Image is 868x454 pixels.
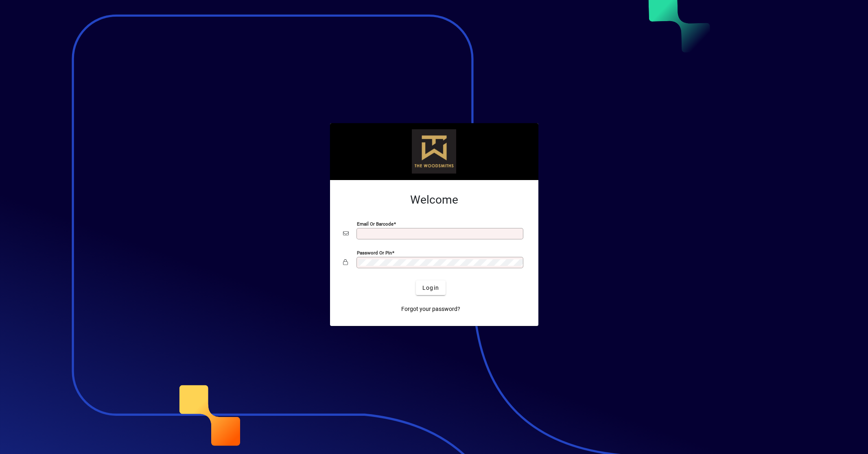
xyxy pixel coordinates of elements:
span: Login [422,284,439,292]
h2: Welcome [343,193,525,207]
span: Forgot your password? [401,305,460,313]
mat-label: Email or Barcode [357,221,394,227]
button: Login [416,280,446,295]
a: Forgot your password? [398,302,464,316]
mat-label: Password or Pin [357,250,392,256]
